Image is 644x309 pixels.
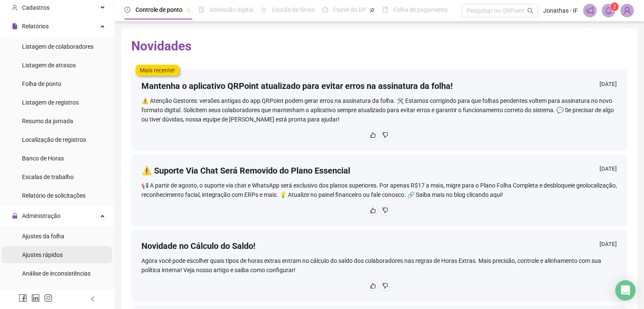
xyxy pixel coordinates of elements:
[370,207,376,213] span: like
[22,136,86,143] span: Localização de registros
[600,240,617,251] div: [DATE]
[22,233,64,240] span: Ajustes da folha
[141,96,617,124] div: ⚠️ Atenção Gestores: versões antigas do app QRPoint podem gerar erros na assinatura da folha. 🛠️ ...
[135,6,182,13] span: Controle de ponto
[22,155,64,162] span: Banco de Horas
[22,80,61,87] span: Folha de ponto
[22,192,86,199] span: Relatório de solicitações
[22,270,91,277] span: Análise de inconsistências
[613,4,616,10] span: 2
[19,294,27,302] span: facebook
[586,7,594,14] span: notification
[199,7,205,13] span: file-done
[370,132,376,138] span: like
[22,62,76,69] span: Listagem de atrasos
[615,280,636,301] div: Open Intercom Messenger
[135,65,179,76] label: Mais recente!
[382,7,388,13] span: book
[261,7,267,13] span: sun
[12,5,18,11] span: user-add
[31,294,40,302] span: linkedin
[44,294,53,302] span: instagram
[124,7,130,13] span: clock-circle
[393,6,448,13] span: Folha de pagamento
[90,296,96,302] span: left
[141,181,617,199] div: 📢 A partir de agosto, o suporte via chat e WhatsApp será exclusivo dos planos superiores. Por ape...
[370,8,375,13] span: pushpin
[141,240,255,252] h4: Novidade no Cálculo do Saldo!
[141,165,350,177] h4: ⚠️ Suporte Via Chat Será Removido do Plano Essencial
[605,7,612,14] span: bell
[186,8,191,13] span: pushpin
[22,212,61,219] span: Administração
[131,38,627,54] h2: Novidades
[382,283,388,289] span: dislike
[600,80,617,91] div: [DATE]
[382,207,388,213] span: dislike
[370,283,376,289] span: like
[22,251,63,258] span: Ajustes rápidos
[141,256,617,275] div: Agora você pode escolher quais tipos de horas extras entram no cálculo do saldo dos colaboradores...
[22,23,49,30] span: Relatórios
[22,174,74,180] span: Escalas de trabalho
[543,6,578,15] span: Jonathas - IF
[141,80,453,92] h4: Mantenha o aplicativo QRPoint atualizado para evitar erros na assinatura da folha!
[333,6,366,13] span: Painel do DP
[22,118,73,124] span: Resumo da jornada
[322,7,328,13] span: dashboard
[621,4,633,17] img: 78964
[272,6,315,13] span: Gestão de férias
[22,43,94,50] span: Listagem de colaboradores
[527,8,533,14] span: search
[210,6,253,13] span: Admissão digital
[610,3,619,11] sup: 2
[600,165,617,175] div: [DATE]
[22,4,50,11] span: Cadastros
[12,213,18,219] span: lock
[382,132,388,138] span: dislike
[22,99,79,106] span: Listagem de registros
[12,23,18,29] span: file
